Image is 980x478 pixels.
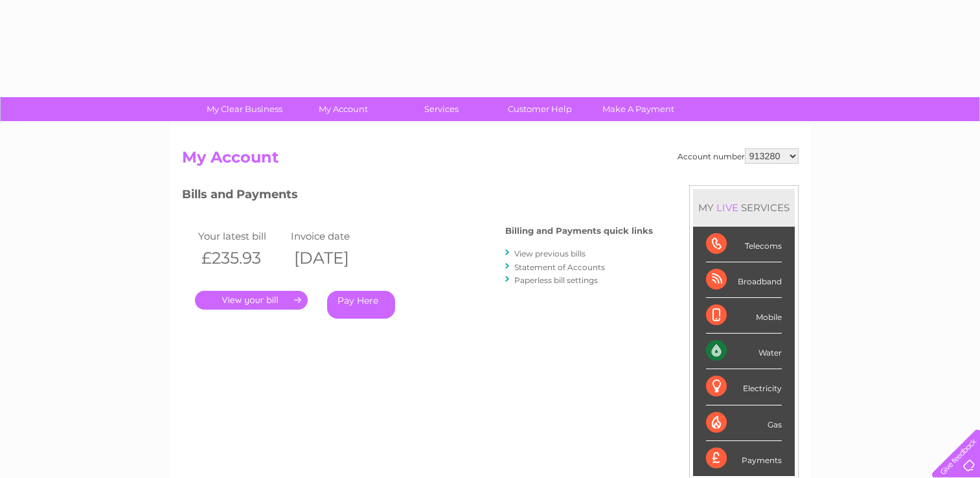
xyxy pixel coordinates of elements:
[290,97,396,121] a: My Account
[195,227,288,245] td: Your latest bill
[327,291,395,319] a: Pay Here
[714,201,741,214] div: LIVE
[678,148,799,164] div: Account number
[486,97,593,121] a: Customer Help
[706,441,782,476] div: Payments
[706,334,782,369] div: Water
[195,245,288,271] th: £235.93
[191,97,298,121] a: My Clear Business
[706,262,782,298] div: Broadband
[706,405,782,441] div: Gas
[195,291,308,310] a: .
[288,245,381,271] th: [DATE]
[693,189,795,226] div: MY SERVICES
[514,275,598,285] a: Paperless bill settings
[706,227,782,262] div: Telecoms
[182,185,653,208] h3: Bills and Payments
[182,148,799,173] h2: My Account
[288,227,381,245] td: Invoice date
[706,369,782,405] div: Electricity
[514,249,586,258] a: View previous bills
[505,226,653,236] h4: Billing and Payments quick links
[388,97,495,121] a: Services
[706,298,782,334] div: Mobile
[585,97,692,121] a: Make A Payment
[514,262,605,272] a: Statement of Accounts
